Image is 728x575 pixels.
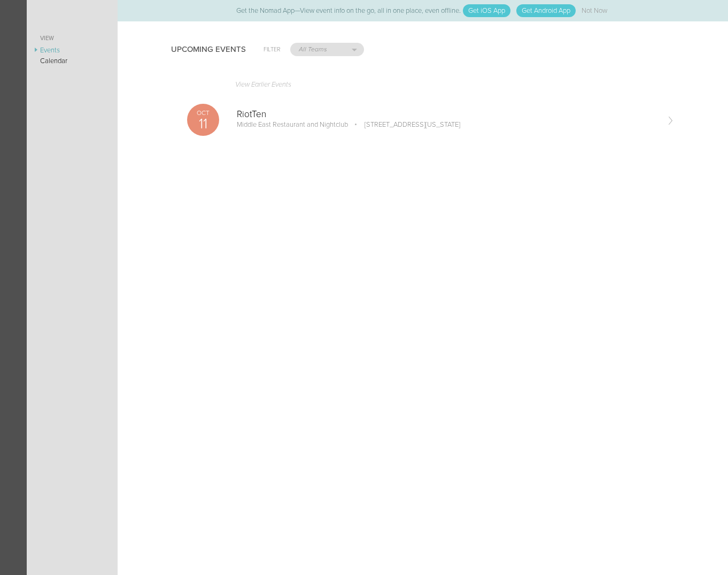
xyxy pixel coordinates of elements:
[582,6,607,15] a: Not Now
[27,45,118,56] a: Events
[27,32,118,45] a: View
[264,45,281,54] h6: Filter
[516,4,576,17] a: Get Android App
[171,45,246,54] h4: Upcoming Events
[237,109,657,120] p: RiotTen
[236,7,609,14] p: Get the Nomad App—View event info on the go, all in one place, even offline.
[187,117,219,131] p: 11
[187,75,675,99] a: View Earlier Events
[187,110,219,116] p: Oct
[350,120,460,129] p: [STREET_ADDRESS][US_STATE]
[463,4,510,17] a: Get iOS App
[237,120,348,129] p: Middle East Restaurant and Nightclub
[27,56,118,66] a: Calendar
